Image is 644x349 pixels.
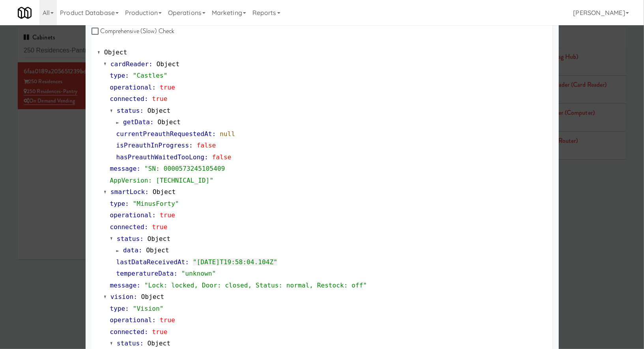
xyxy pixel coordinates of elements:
input: Comprehensive (Slow) Check [91,28,101,35]
span: type [110,72,125,79]
span: : [140,235,144,243]
span: getData [123,118,150,126]
span: Object [147,107,170,114]
span: true [160,211,175,219]
span: : [150,118,154,126]
span: connected [110,328,145,336]
span: "unknown" [181,270,216,277]
span: true [160,316,175,324]
span: null [220,130,235,138]
span: message [110,282,137,289]
span: : [212,130,216,138]
label: Comprehensive (Slow) Check [91,25,175,37]
span: connected [110,223,145,231]
span: : [125,305,129,312]
span: cardReader [110,60,149,68]
span: false [197,142,216,149]
span: false [212,153,231,161]
span: operational [110,84,152,91]
span: : [137,165,141,172]
span: "MinusForty" [133,200,179,207]
span: type [110,200,125,207]
span: currentPreauthRequestedAt [116,130,212,138]
span: lastDataReceivedAt [116,258,185,266]
span: "[DATE]T19:58:04.104Z" [193,258,277,266]
span: : [133,293,137,300]
span: : [174,270,178,277]
span: : [138,246,142,254]
span: true [152,223,168,231]
span: Object [147,235,170,243]
img: Micromart [18,6,32,20]
span: : [185,258,189,266]
span: "Lock: locked, Door: closed, Status: normal, Restock: off" [144,282,367,289]
span: : [189,142,193,149]
span: temperatureData [116,270,174,277]
span: Object [141,293,164,300]
span: : [125,72,129,79]
span: Object [104,49,127,56]
span: true [152,95,168,103]
span: smartLock [110,188,145,196]
span: "Vision" [133,305,164,312]
span: Object [147,340,170,347]
span: : [125,200,129,207]
span: : [145,188,149,196]
span: : [144,95,148,103]
span: : [152,316,156,324]
span: : [152,84,156,91]
span: Object [153,188,175,196]
span: true [152,328,168,336]
span: isPreauthInProgress [116,142,189,149]
span: : [140,107,144,114]
span: : [137,282,141,289]
span: : [140,340,144,347]
span: "Castles" [133,72,168,79]
span: : [144,328,148,336]
span: data [123,246,138,254]
span: status [117,235,140,243]
span: Object [158,118,181,126]
span: operational [110,316,152,324]
span: Object [157,60,179,68]
span: Object [146,246,169,254]
span: "SN: 0000573245105409 AppVersion: [TECHNICAL_ID]" [110,165,225,184]
span: : [149,60,153,68]
span: type [110,305,125,312]
span: connected [110,95,145,103]
span: operational [110,211,152,219]
span: : [152,211,156,219]
span: message [110,165,137,172]
span: status [117,107,140,114]
span: status [117,340,140,347]
span: : [204,153,208,161]
span: true [160,84,175,91]
span: vision [110,293,133,300]
span: : [144,223,148,231]
span: hasPreauthWaitedTooLong [116,153,205,161]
